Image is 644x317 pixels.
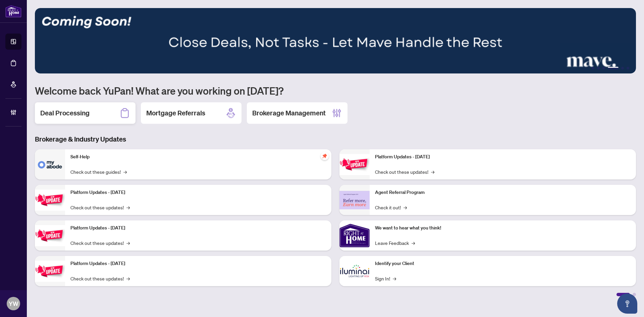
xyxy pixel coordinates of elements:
[339,220,370,251] img: We want to hear what you think!
[252,108,326,118] h2: Brokerage Management
[70,260,326,267] p: Platform Updates - [DATE]
[375,275,396,282] a: Sign In!→
[339,256,370,286] img: Identify your Client
[5,5,21,17] img: logo
[70,239,130,247] a: Check out these updates!→
[70,204,130,211] a: Check out these updates!→
[321,152,329,160] span: pushpin
[627,67,629,69] button: 6
[393,275,396,282] span: →
[35,190,65,211] img: Platform Updates - September 16, 2025
[70,224,326,232] p: Platform Updates - [DATE]
[617,294,637,314] button: Open asap
[70,189,326,196] p: Platform Updates - [DATE]
[608,67,619,69] button: 4
[70,275,130,282] a: Check out these updates!→
[375,153,631,161] p: Platform Updates - [DATE]
[375,204,407,211] a: Check it out!→
[123,168,127,175] span: →
[70,168,127,175] a: Check out these guides!→
[35,84,636,97] h1: Welcome back YuPan! What are you working on [DATE]?
[597,67,600,69] button: 2
[375,260,631,267] p: Identify your Client
[592,67,594,69] button: 1
[431,168,434,175] span: →
[404,204,407,211] span: →
[35,225,65,246] img: Platform Updates - July 21, 2025
[9,299,18,308] span: YW
[602,67,605,69] button: 3
[621,67,624,69] button: 5
[126,275,130,282] span: →
[146,108,205,118] h2: Mortgage Referrals
[35,135,636,144] h3: Brokerage & Industry Updates
[70,153,326,161] p: Self-Help
[126,239,130,247] span: →
[412,239,415,247] span: →
[375,189,631,196] p: Agent Referral Program
[339,191,370,209] img: Agent Referral Program
[375,224,631,232] p: We want to hear what you think!
[339,154,370,175] img: Platform Updates - June 23, 2025
[35,149,65,179] img: Self-Help
[35,261,65,282] img: Platform Updates - July 8, 2025
[375,168,434,175] a: Check out these updates!→
[40,108,90,118] h2: Deal Processing
[375,239,415,247] a: Leave Feedback→
[35,8,636,73] img: Slide 3
[126,204,130,211] span: →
